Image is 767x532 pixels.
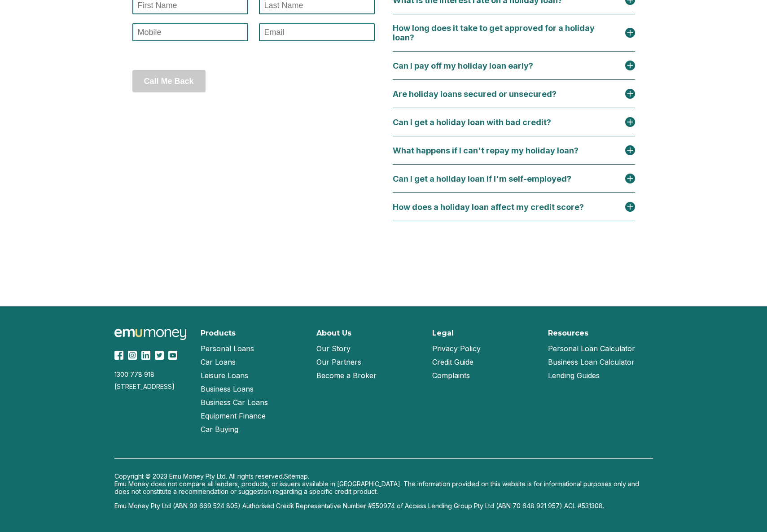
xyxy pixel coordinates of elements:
[625,61,635,70] img: plus
[393,174,582,183] div: Can I get a holiday loan if I'm self-employed?
[201,342,254,355] a: Personal Loans
[114,329,186,340] img: Emu Money
[201,355,236,369] a: Car Loans
[393,146,589,155] div: What happens if I can't repay my holiday loan?
[201,409,266,423] a: Equipment Finance
[548,329,588,337] h2: Resources
[625,174,635,183] img: plus
[625,28,635,38] img: plus
[393,202,595,212] div: How does a holiday loan affect my credit score?
[316,342,351,355] a: Our Story
[114,351,123,360] img: Facebook
[201,329,236,337] h2: Products
[393,61,544,70] div: Can I pay off my holiday loan early?
[548,369,600,382] a: Lending Guides
[132,70,206,92] button: Call Me Back
[625,145,635,155] img: plus
[548,342,635,355] a: Personal Loan Calculator
[316,355,361,369] a: Our Partners
[625,89,635,99] img: plus
[432,329,454,337] h2: Legal
[316,369,377,382] a: Become a Broker
[114,480,653,495] p: Emu Money does not compare all lenders, products, or issuers available in [GEOGRAPHIC_DATA]. The ...
[141,351,150,360] img: LinkedIn
[284,472,309,480] a: Sitemap.
[625,202,635,212] img: plus
[432,355,473,369] a: Credit Guide
[548,355,635,369] a: Business Loan Calculator
[201,369,248,382] a: Leisure Loans
[114,472,653,480] p: Copyright © 2023 Emu Money Pty Ltd. All rights reserved.
[128,351,137,360] img: Instagram
[168,351,177,360] img: YouTube
[316,329,351,337] h2: About Us
[259,23,375,41] input: Email
[393,118,562,127] div: Can I get a holiday loan with bad credit?
[201,423,238,436] a: Car Buying
[432,342,481,355] a: Privacy Policy
[114,371,190,378] div: 1300 778 918
[625,117,635,127] img: plus
[155,351,164,360] img: Twitter
[114,383,190,390] div: [STREET_ADDRESS]
[201,396,268,409] a: Business Car Loans
[114,502,653,510] p: Emu Money Pty Ltd (ABN 99 669 524 805) Authorised Credit Representative Number #550974 of Access ...
[393,23,625,42] div: How long does it take to get approved for a holiday loan?
[132,23,248,41] input: Mobile
[201,382,254,396] a: Business Loans
[393,89,567,99] div: Are holiday loans secured or unsecured?
[432,369,470,382] a: Complaints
